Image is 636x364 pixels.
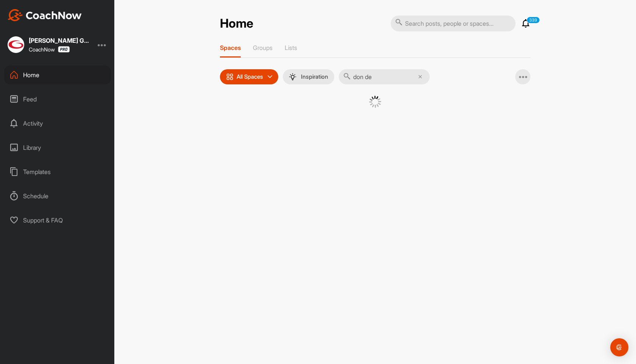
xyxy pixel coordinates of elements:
[527,17,540,23] p: 339
[220,44,241,51] p: Spaces
[369,96,381,108] img: G6gVgL6ErOh57ABN0eRmCEwV0I4iEi4d8EwaPGI0tHgoAbU4EAHFLEQAh+QQFCgALACwIAA4AGAASAAAEbHDJSesaOCdk+8xg...
[4,114,111,133] div: Activity
[289,73,296,81] img: menuIcon
[8,36,24,53] img: square_0aee7b555779b671652530bccc5f12b4.jpg
[58,46,70,53] img: CoachNow Pro
[4,138,111,157] div: Library
[237,74,263,80] p: All Spaces
[285,44,297,51] p: Lists
[29,37,89,44] div: [PERSON_NAME] Golf
[4,211,111,230] div: Support & FAQ
[4,162,111,181] div: Templates
[391,16,516,31] input: Search posts, people or spaces...
[220,16,253,31] h2: Home
[610,338,628,356] div: Open Intercom Messenger
[301,74,328,80] p: Inspiration
[253,44,273,51] p: Groups
[339,69,430,84] input: Search...
[226,73,234,81] img: icon
[4,90,111,109] div: Feed
[4,65,111,84] div: Home
[4,187,111,205] div: Schedule
[29,46,70,53] div: CoachNow
[8,9,82,21] img: CoachNow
